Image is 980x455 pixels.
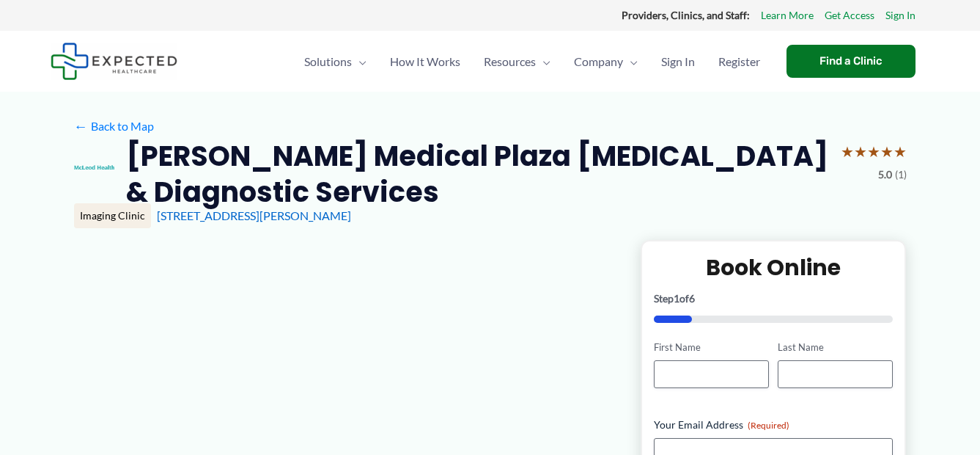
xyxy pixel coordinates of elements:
span: (1) [895,165,907,184]
a: Find a Clinic [786,45,915,78]
span: Menu Toggle [623,36,638,87]
div: Imaging Clinic [74,203,151,228]
a: How It Works [378,36,472,87]
a: ResourcesMenu Toggle [472,36,562,87]
span: 1 [674,292,679,305]
span: Resources [484,36,536,87]
img: Expected Healthcare Logo - side, dark font, small [51,43,177,80]
a: CompanyMenu Toggle [562,36,649,87]
h2: [PERSON_NAME] Medical Plaza [MEDICAL_DATA] & Diagnostic Services [126,138,829,211]
span: ★ [867,138,880,165]
h2: Book Online [654,253,894,282]
span: ★ [880,138,894,165]
span: 5.0 [878,165,892,184]
a: Get Access [825,6,874,25]
span: ← [74,119,88,133]
span: Solutions [304,36,352,87]
span: ★ [894,138,907,165]
a: Register [707,36,772,87]
span: Sign In [661,36,695,87]
nav: Primary Site Navigation [292,36,772,87]
a: Sign In [885,6,915,25]
label: Your Email Address [654,418,894,432]
span: 6 [689,292,695,305]
span: (Required) [748,420,789,431]
span: Company [574,36,623,87]
label: Last Name [778,341,893,354]
a: SolutionsMenu Toggle [292,36,378,87]
span: ★ [854,138,867,165]
label: First Name [654,341,769,354]
a: Sign In [649,36,707,87]
span: Register [718,36,760,87]
a: ←Back to Map [74,115,154,137]
strong: Providers, Clinics, and Staff: [622,9,750,21]
a: [STREET_ADDRESS][PERSON_NAME] [157,208,351,222]
p: Step of [654,294,894,304]
span: Menu Toggle [536,36,550,87]
span: Menu Toggle [352,36,366,87]
span: ★ [841,138,854,165]
span: How It Works [390,36,460,87]
a: Learn More [761,6,814,25]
